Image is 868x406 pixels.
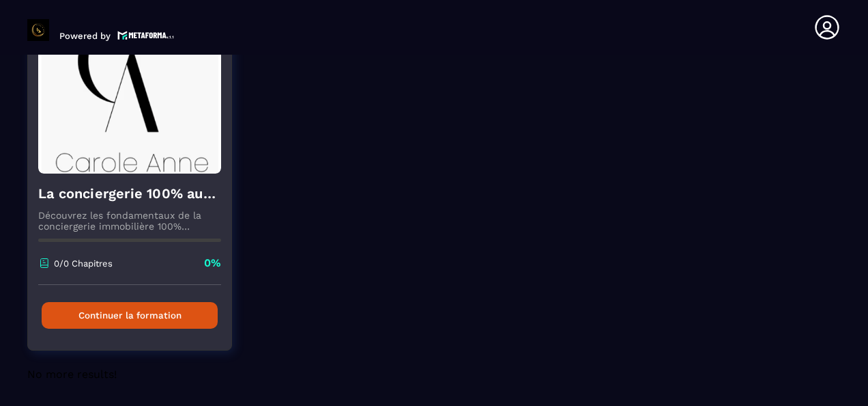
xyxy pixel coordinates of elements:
[54,258,113,269] p: 0/0 Chapitres
[204,256,221,271] p: 0%
[38,184,221,203] h4: La conciergerie 100% automatisée
[27,19,49,41] img: logo-branding
[27,26,249,368] a: formation-backgroundLa conciergerie 100% automatiséeDécouvrez les fondamentaux de la conciergerie...
[117,29,175,41] img: logo
[42,302,218,329] button: Continuer la formation
[38,210,221,232] p: Découvrez les fondamentaux de la conciergerie immobilière 100% automatisée. Cette formation est c...
[59,31,111,41] p: Powered by
[27,368,117,381] span: No more results!
[38,37,221,174] img: formation-background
